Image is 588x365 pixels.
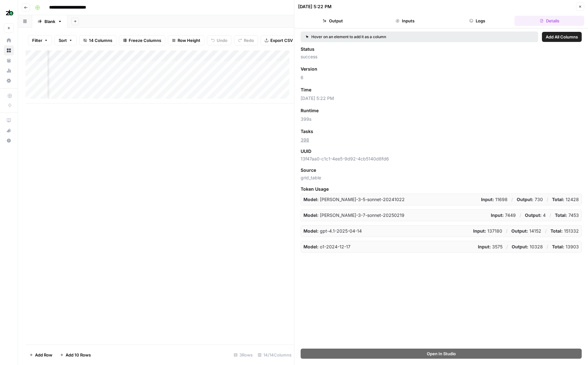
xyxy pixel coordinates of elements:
strong: Output: [511,228,528,234]
span: Row Height [178,37,200,43]
div: [DATE] 5:22 PM [298,3,332,10]
span: Time [301,87,311,93]
p: 10328 [512,244,543,250]
div: Blank [44,18,55,25]
p: 11698 [481,196,508,203]
p: 13903 [552,244,579,250]
span: Token Usage [301,186,582,192]
p: claude-3-5-sonnet-20241022 [303,196,405,203]
span: grid_table [301,175,582,181]
div: What's new? [4,126,14,135]
p: / [545,228,547,234]
span: Status [301,46,315,52]
span: Add Row [35,352,52,358]
p: / [511,196,513,203]
button: What's new? [4,125,14,136]
p: claude-3-7-sonnet-20250219 [303,212,404,218]
button: Add Row [26,350,56,360]
span: Add All Columns [546,34,578,40]
p: 730 [517,196,543,203]
span: Undo [217,37,227,43]
a: Home [4,35,14,45]
strong: Input: [481,197,494,202]
p: / [547,244,548,250]
strong: Model: [303,197,319,202]
span: Redo [244,37,254,43]
span: UUID [301,148,311,154]
p: / [547,196,548,203]
strong: Output: [525,212,542,218]
p: 7453 [555,212,579,218]
p: 12428 [552,196,579,203]
button: Sort [55,35,77,45]
p: / [520,212,521,218]
span: Version [301,66,317,72]
p: o1-2024-12-17 [303,244,350,250]
strong: Total: [552,244,564,249]
strong: Total: [555,212,567,218]
button: Add All Columns [542,32,582,42]
a: Blank [32,15,68,28]
span: 13f47aa0-c1c1-4ee5-9d92-4cb5140d8fd6 [301,156,582,162]
a: AirOps Academy [4,115,14,125]
span: Tasks [301,128,313,135]
span: 6 [301,74,582,81]
span: Export CSV [270,37,293,43]
span: 14 Columns [89,37,112,43]
p: 137180 [473,228,502,234]
button: Logs [443,16,512,26]
div: 3 Rows [231,350,255,360]
button: Freeze Columns [119,35,165,45]
p: 7449 [491,212,516,218]
button: Redo [234,35,258,45]
a: 398 [301,137,309,142]
strong: Input: [473,228,486,234]
button: Filter [28,35,52,45]
a: Settings [4,76,14,86]
span: Add 10 Rows [66,352,91,358]
button: Row Height [168,35,204,45]
button: Help + Support [4,136,14,146]
a: Browse [4,45,14,55]
button: Add 10 Rows [56,350,95,360]
span: Source [301,167,316,173]
strong: Output: [512,244,528,249]
div: Hover on an element to add it as a column [306,34,460,40]
strong: Output: [517,197,533,202]
div: 14/14 Columns [255,350,294,360]
p: 3575 [478,244,503,250]
button: Inputs [370,16,440,26]
strong: Input: [478,244,491,249]
a: Usage [4,66,14,76]
button: Details [514,16,584,26]
button: Undo [207,35,232,45]
p: / [506,228,508,234]
button: 14 Columns [79,35,116,45]
span: success [301,54,582,60]
button: Output [298,16,368,26]
strong: Model: [303,244,319,249]
button: Export CSV [261,35,297,45]
span: Sort [59,37,67,43]
span: 399s [301,116,582,122]
strong: Total: [552,197,564,202]
span: Freeze Columns [129,37,161,43]
p: / [506,244,508,250]
button: Open In Studio [301,349,582,359]
p: 151332 [550,228,579,234]
p: 14152 [511,228,541,234]
p: / [550,212,551,218]
span: Runtime [301,107,319,114]
span: Open In Studio [427,351,456,357]
a: Your Data [4,55,14,66]
strong: Input: [491,212,504,218]
span: [DATE] 5:22 PM [301,95,582,101]
img: ZenBusiness R&D Logo [4,7,15,19]
span: Filter [32,37,42,43]
strong: Model: [303,228,319,234]
strong: Total: [550,228,563,234]
p: 4 [525,212,546,218]
button: Workspace: ZenBusiness R&D [4,5,14,21]
strong: Model: [303,212,319,218]
p: gpt-4.1-2025-04-14 [303,228,362,234]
